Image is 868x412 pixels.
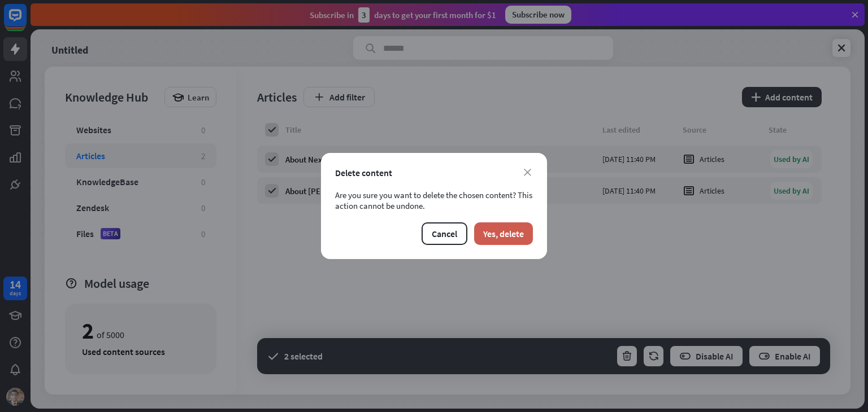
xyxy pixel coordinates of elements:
[422,222,467,245] button: Cancel
[524,169,531,176] i: close
[474,222,533,245] button: Yes, delete
[335,190,533,211] div: Are you sure you want to delete the chosen content? This action cannot be undone.
[335,167,533,178] div: Delete content
[9,5,43,38] button: Open LiveChat chat widget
